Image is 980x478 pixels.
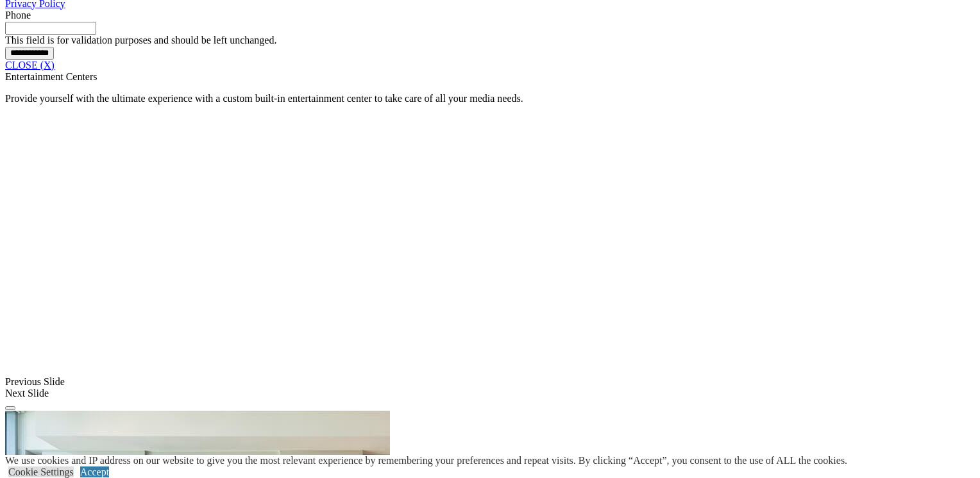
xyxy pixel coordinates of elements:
p: Provide yourself with the ultimate experience with a custom built-in entertainment center to take... [5,93,975,104]
a: CLOSE (X) [5,60,55,70]
div: We use cookies and IP address on our website to give you the most relevant experience by remember... [5,455,847,466]
a: Cookie Settings [8,466,74,477]
div: Previous Slide [5,376,975,388]
div: This field is for validation purposes and should be left unchanged. [5,35,975,46]
div: Next Slide [5,388,975,399]
button: Click here to pause slide show [5,406,15,410]
label: Phone [5,10,31,21]
a: Accept [80,466,109,477]
span: Entertainment Centers [5,71,97,82]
